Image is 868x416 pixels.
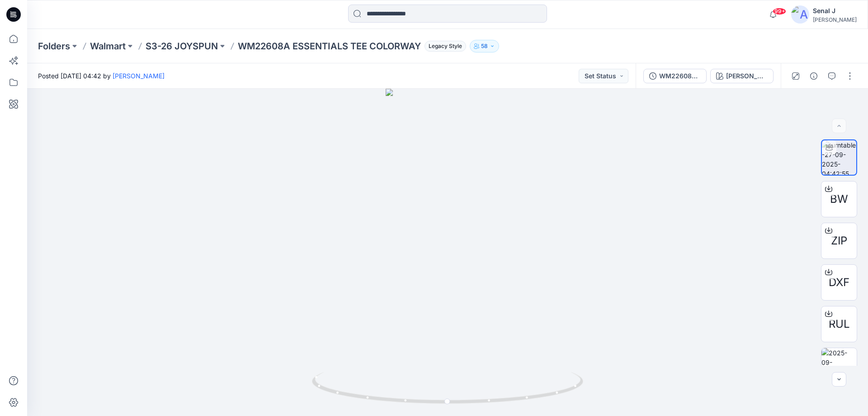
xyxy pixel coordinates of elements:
[470,40,499,53] button: 58
[146,40,218,53] a: S3-26 JOYSPUN
[791,5,809,24] img: avatar
[829,316,850,332] span: RUL
[822,140,856,175] img: turntable-27-09-2025-04:42:55
[113,72,165,80] a: [PERSON_NAME]
[481,41,488,51] p: 58
[773,8,786,15] span: 99+
[726,71,768,81] div: [PERSON_NAME]
[830,191,848,207] span: BW
[643,69,707,83] button: WM22608A ESSENTIALS TEE COLORWAY
[38,40,70,53] a: Folders
[238,40,421,53] p: WM22608A ESSENTIALS TEE COLORWAY
[821,348,857,383] img: 2025-09-25_10h09_51
[831,233,847,249] span: ZIP
[813,16,857,23] div: [PERSON_NAME]
[90,40,126,53] a: Walmart
[807,69,821,83] button: Details
[829,274,849,291] span: DXF
[710,69,774,83] button: [PERSON_NAME]
[421,40,466,53] button: Legacy Style
[38,71,165,81] span: Posted [DATE] 04:42 by
[813,5,857,16] div: Senal J
[659,71,701,81] div: WM22608A ESSENTIALS TEE COLORWAY
[425,41,466,52] span: Legacy Style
